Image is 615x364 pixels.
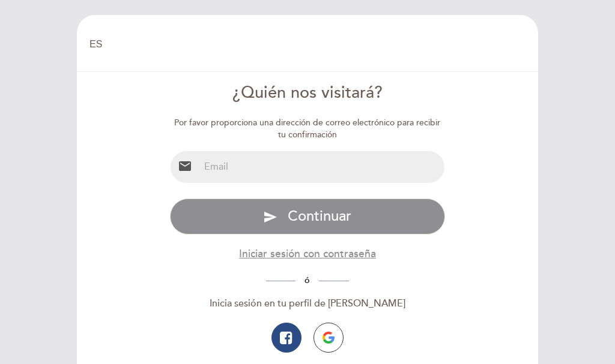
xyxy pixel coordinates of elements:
[178,159,192,173] i: email
[323,332,335,344] img: icon-google.png
[263,210,277,224] i: send
[170,117,446,141] div: Por favor proporciona una dirección de correo electrónico para recibir tu confirmación
[170,198,446,234] button: send Continuar
[170,297,446,311] div: Inicia sesión en tu perfil de [PERSON_NAME]
[288,207,351,225] span: Continuar
[239,246,376,261] button: Iniciar sesión con contraseña
[199,151,445,183] input: Email
[295,275,319,285] span: ó
[170,82,446,105] div: ¿Quién nos visitará?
